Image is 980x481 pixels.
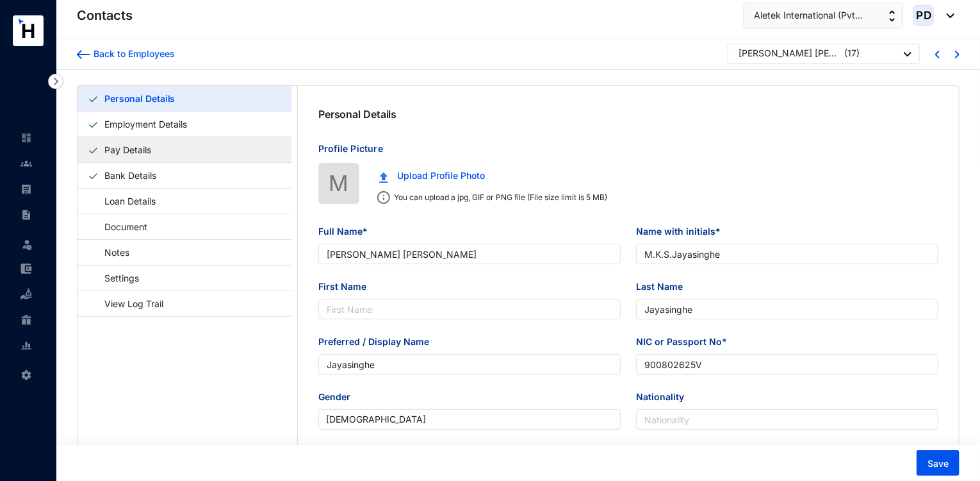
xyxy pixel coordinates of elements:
[20,314,32,326] img: gratuity-unselected.a8c340787eea3cf492d7.svg
[318,299,621,319] input: First Name
[636,335,736,349] label: NIC or Passport No*
[379,172,388,183] img: upload.c0f81fc875f389a06f631e1c6d8834da.svg
[390,191,607,204] p: You can upload a jpg, GIF or PNG file (File size limit is 5 MB)
[917,450,960,476] button: Save
[329,166,349,200] span: M
[10,307,41,333] li: Gratuity
[20,209,32,221] img: contract-unselected.99e2b2107c0a7dd48938.svg
[10,176,41,202] li: Payroll
[77,6,133,24] p: Contacts
[10,256,41,282] li: Expenses
[20,263,32,274] img: expense-unselected.2edcf0507c847f3e9e96.svg
[318,106,396,122] p: Personal Details
[318,335,438,349] label: Preferred / Display Name
[99,85,180,112] a: Personal Details
[10,333,41,359] li: Reports
[744,3,903,28] button: Aletek International (Pvt...
[889,10,895,22] img: up-down-arrow.74152d26bf9780fbf563ca9c90304185.svg
[10,151,41,176] li: Contacts
[754,8,863,22] span: Aletek International (Pvt...
[99,137,156,163] a: Pay Details
[20,183,32,195] img: payroll-unselected.b590312f920e76f0c668.svg
[636,409,938,430] input: Nationality
[318,354,621,375] input: Preferred / Display Name
[636,354,938,375] input: NIC or Passport No*
[318,142,938,163] p: Profile Picture
[636,390,693,404] label: Nationality
[10,202,41,228] li: Contracts
[370,163,494,189] button: Upload Profile Photo
[318,390,359,404] label: Gender
[955,51,960,58] img: chevron-right-blue.16c49ba0fe93ddb13f341d83a2dbca89.svg
[318,244,621,264] input: Full Name*
[20,369,32,381] img: settings-unselected.1febfda315e6e19643a1.svg
[318,224,377,239] label: Full Name*
[48,74,63,89] img: nav-icon-right.af6afadce00d159da59955279c43614e.svg
[940,13,954,18] img: dropdown-black.8e83cc76930a90b1a4fdb6d089b7bf3a.svg
[20,132,32,144] img: home-unselected.a29eae3204392db15eaf.svg
[636,280,692,294] label: Last Name
[844,47,860,63] p: ( 17 )
[99,162,161,189] a: Bank Details
[935,51,940,58] img: chevron-left-blue.0fda5800d0a05439ff8ddef8047136d5.svg
[636,224,730,239] label: Name with initials*
[88,265,143,291] a: Settings
[77,47,175,60] a: Back to Employees
[916,10,931,21] span: PD
[20,158,32,169] img: people-unselected.118708e94b43a90eceab.svg
[927,457,949,470] span: Save
[739,47,841,60] div: [PERSON_NAME] [PERSON_NAME]
[397,169,485,183] span: Upload Profile Photo
[377,191,390,204] img: info.ad751165ce926853d1d36026adaaebbf.svg
[88,214,152,240] a: Document
[77,50,90,59] img: arrow-backward-blue.96c47016eac47e06211658234db6edf5.svg
[326,410,613,429] span: Male
[10,125,41,151] li: Home
[904,52,911,56] img: dropdown-black.8e83cc76930a90b1a4fdb6d089b7bf3a.svg
[20,289,32,300] img: loan-unselected.d74d20a04637f2d15ab5.svg
[20,238,33,251] img: leave-unselected.2934df6273408c3f84d9.svg
[10,282,41,307] li: Loan
[99,111,192,137] a: Employment Details
[88,291,168,317] a: View Log Trail
[90,47,175,60] div: Back to Employees
[20,340,32,351] img: report-unselected.e6a6b4230fc7da01f883.svg
[88,239,134,266] a: Notes
[636,244,938,264] input: Name with initials*
[636,299,938,319] input: Last Name
[318,280,375,294] label: First Name
[88,188,160,214] a: Loan Details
